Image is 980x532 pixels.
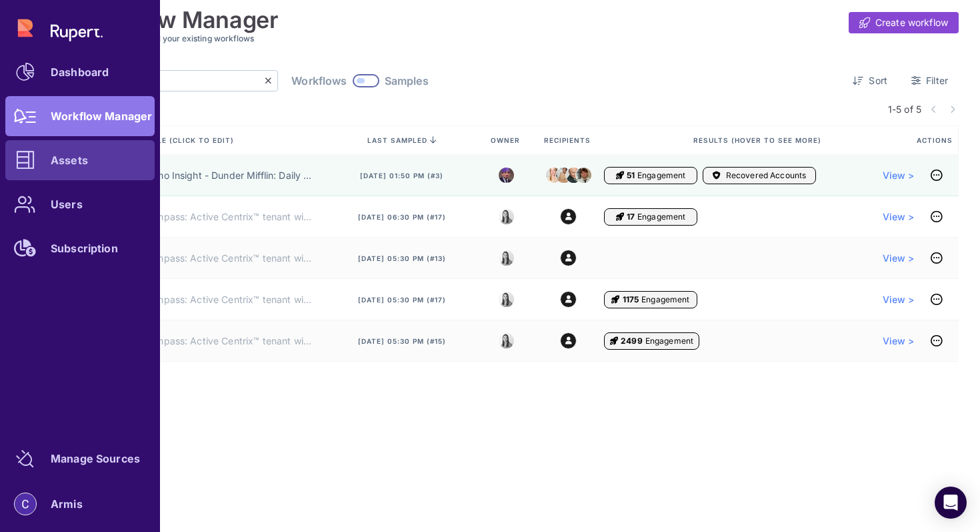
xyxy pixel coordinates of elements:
[358,336,446,346] span: [DATE] 05:30 pm (#15)
[51,500,83,508] div: Armis
[875,16,948,29] span: Create workflow
[499,333,514,348] img: 8525803544391_e4bc78f9dfe39fb1ff36_32.jpg
[5,439,155,479] a: Manage Sources
[15,493,36,515] img: account-photo
[367,136,427,144] span: last sampled
[499,250,514,266] img: 8525803544391_e4bc78f9dfe39fb1ff36_32.jpg
[883,293,915,306] a: View >
[713,170,721,181] i: Accounts
[627,212,635,222] span: 17
[51,68,109,76] div: Dashboard
[499,168,514,183] img: michael.jpeg
[566,164,581,186] img: creed.jpeg
[360,171,443,180] span: [DATE] 01:50 pm (#3)
[51,200,83,208] div: Users
[358,295,446,304] span: [DATE] 05:30 pm (#17)
[5,52,155,92] a: Dashboard
[51,156,88,164] div: Assets
[869,74,887,87] span: Sort
[627,170,635,181] span: 51
[616,212,624,222] i: Engagement
[143,334,313,348] a: Compass: Active Centrix™ tenant will be deleted (AE) ❌
[143,210,313,224] a: Compass: Active Centrix™ tenant will be deleted (TCSM) ❌
[610,336,618,346] i: Engagement
[637,212,685,222] span: Engagement
[883,210,915,224] a: View >
[726,170,807,181] span: Recovered Accounts
[888,102,921,116] span: 1-5 of 5
[5,140,155,180] a: Assets
[72,33,959,43] h3: Review and manage all your existing workflows
[385,74,429,87] span: Samples
[291,74,347,87] span: Workflows
[883,252,915,265] a: View >
[641,294,689,305] span: Engagement
[621,336,643,346] span: 2499
[144,136,237,145] span: Title (click to edit)
[611,294,619,305] i: Engagement
[72,7,279,33] h1: Workflow Manager
[546,164,561,186] img: angela.jpeg
[51,455,140,463] div: Manage Sources
[935,487,967,519] div: Open Intercom Messenger
[917,136,955,145] span: Actions
[51,244,118,252] div: Subscription
[926,74,948,87] span: Filter
[491,136,523,145] span: Owner
[143,169,313,182] a: Demo Insight - Dunder Mifflin: Daily Sales
[143,252,313,265] a: Compass: Active Centrix™ tenant will be deleted (Partner) ❌
[616,170,624,181] i: Engagement
[544,136,593,145] span: Recipients
[556,165,571,186] img: stanley.jpeg
[499,209,514,224] img: 8525803544391_e4bc78f9dfe39fb1ff36_32.jpg
[358,212,446,222] span: [DATE] 06:30 pm (#17)
[637,170,685,181] span: Engagement
[499,292,514,307] img: 8525803544391_e4bc78f9dfe39fb1ff36_32.jpg
[93,71,265,91] input: Search by title
[358,254,446,263] span: [DATE] 05:30 pm (#13)
[883,169,915,182] a: View >
[5,228,155,268] a: Subscription
[576,168,591,183] img: jim.jpeg
[5,184,155,224] a: Users
[883,334,915,348] a: View >
[143,293,313,306] a: Compass: Active Centrix™ tenant will be deleted ❌ (SE)
[693,136,824,145] span: Results (Hover to see more)
[645,336,693,346] span: Engagement
[623,294,639,305] span: 1175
